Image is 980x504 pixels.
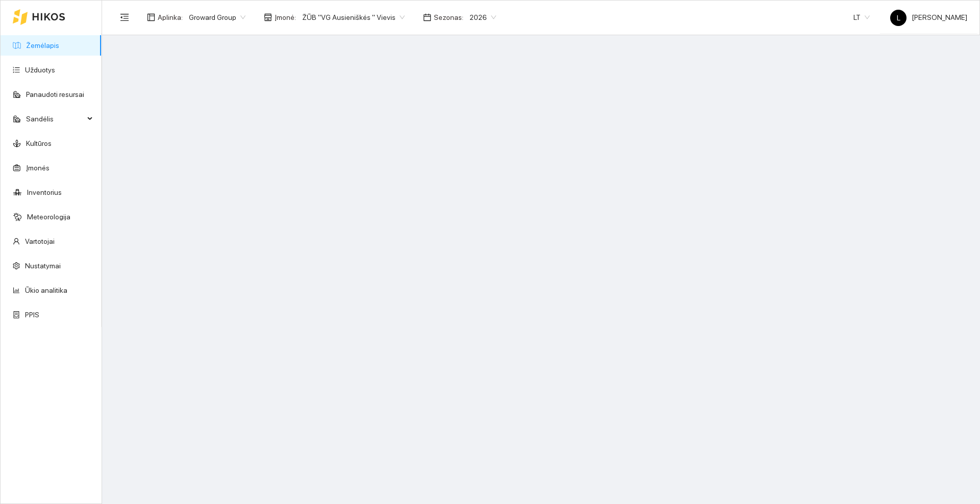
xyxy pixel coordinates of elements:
[897,10,900,26] span: L
[25,311,39,319] a: PPIS
[25,286,67,294] a: Ūkio analitika
[264,13,272,21] span: shop
[147,13,155,21] span: layout
[158,12,183,23] span: Aplinka :
[114,7,135,28] button: menu-fold
[189,10,246,25] span: Groward Group
[302,10,405,25] span: ŽŪB "VG Ausieniškės " Vievis
[26,109,84,129] span: Sandėlis
[26,139,52,147] a: Kultūros
[890,13,967,21] span: [PERSON_NAME]
[853,10,870,25] span: LT
[423,13,431,21] span: calendar
[120,13,129,22] span: menu-fold
[26,164,50,172] a: Įmonės
[26,41,59,49] a: Žemėlapis
[25,66,55,74] a: Užduotys
[25,237,55,245] a: Vartotojai
[25,262,61,270] a: Nustatymai
[434,12,463,23] span: Sezonas :
[26,90,84,98] a: Panaudoti resursai
[470,10,496,25] span: 2026
[275,12,296,23] span: Įmonė :
[27,213,70,221] a: Meteorologija
[27,188,62,196] a: Inventorius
